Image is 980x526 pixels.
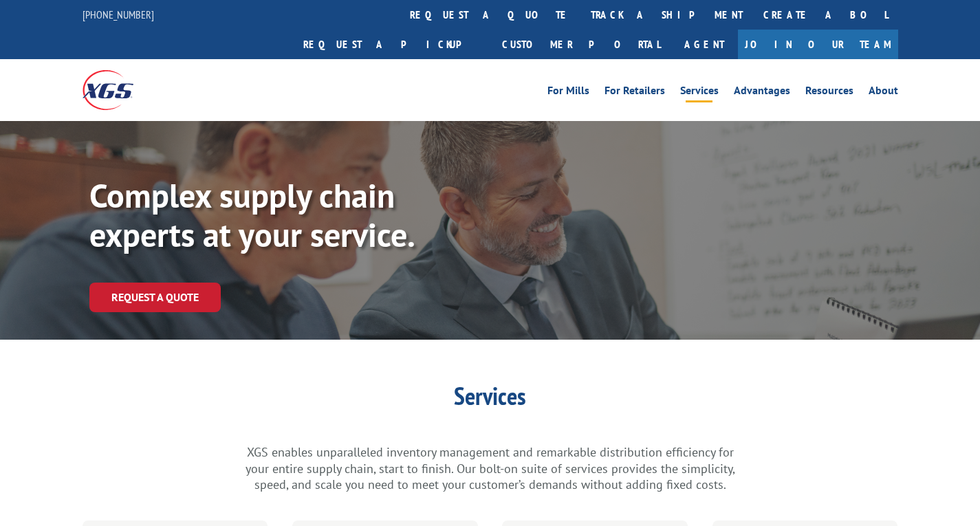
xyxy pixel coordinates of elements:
p: XGS enables unparalleled inventory management and remarkable distribution efficiency for your ent... [243,444,738,493]
p: Complex supply chain experts at your service. [89,176,502,255]
a: Resources [805,85,853,100]
a: Join Our Team [738,30,898,59]
a: Customer Portal [492,30,671,59]
a: Request a pickup [293,30,492,59]
a: Services [680,85,719,100]
a: For Retailers [605,85,665,100]
a: Advantages [734,85,790,100]
a: [PHONE_NUMBER] [83,8,154,21]
a: Agent [671,30,738,59]
a: About [869,85,898,100]
h1: Services [243,384,738,415]
a: For Mills [547,85,589,100]
a: Request a Quote [89,283,221,312]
